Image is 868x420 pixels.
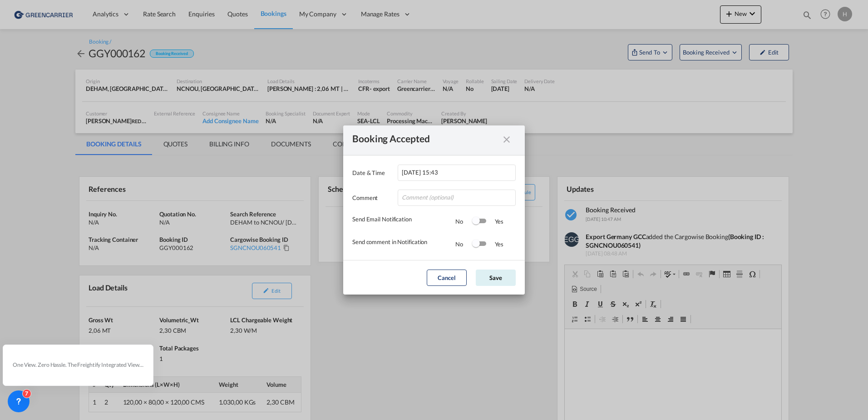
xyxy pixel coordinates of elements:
[472,237,486,251] md-switch: Switch 2
[501,138,512,149] md-icon: icon-close fg-AAA8AD cursor
[476,270,516,286] button: Save
[427,270,467,286] button: Cancel
[352,215,455,228] div: Send Email Notification
[486,217,504,226] div: Yes
[352,135,499,146] div: Booking Accepted
[398,165,516,181] input: Enter Date & Time
[486,240,504,249] div: Yes
[343,125,525,295] md-dialog: Date & ...
[352,193,393,202] label: Comment
[455,240,472,249] div: No
[398,190,516,206] input: Comment (optional)
[352,237,455,251] div: Send comment in Notification
[455,217,472,226] div: No
[472,215,486,228] md-switch: Switch 1
[352,168,393,177] label: Date & Time
[9,9,207,19] body: Editor, editor2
